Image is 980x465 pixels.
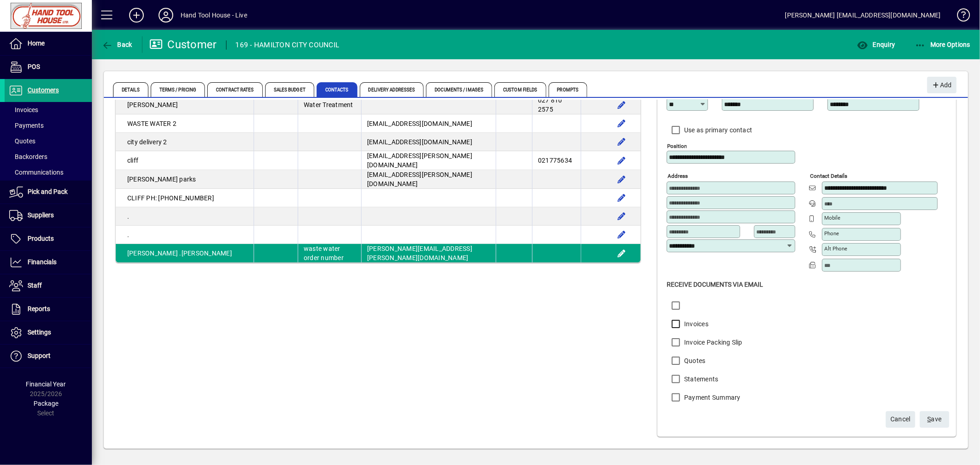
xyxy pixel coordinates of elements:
a: Communications [5,164,92,180]
button: Enquiry [855,36,897,53]
mat-label: Alt Phone [824,245,847,252]
label: Use as primary contact [682,125,753,135]
span: Support [28,352,51,359]
span: [EMAIL_ADDRESS][DOMAIN_NAME] [367,138,472,146]
button: Profile [151,7,181,23]
mat-label: Position [667,143,687,149]
a: Home [5,32,92,55]
a: Invoices [5,102,92,118]
div: Hand Tool House - Live [181,8,247,23]
a: Pick and Pack [5,181,92,204]
span: . [127,213,129,220]
span: Financial Year [26,380,66,388]
div: Customer [149,37,217,52]
button: Add [927,77,957,93]
span: Customers [28,86,59,94]
span: Backorders [9,153,47,160]
span: Sales Budget [265,82,314,97]
span: [EMAIL_ADDRESS][DOMAIN_NAME] [367,120,472,127]
a: Support [5,345,92,368]
div: 169 - HAMILTON CITY COUNCIL [236,38,340,52]
span: Suppliers [28,211,54,219]
span: Invoices [9,106,38,113]
span: city delivery 2 [127,138,167,146]
span: Prompts [549,82,588,97]
span: 021775634 [538,157,572,164]
span: Documents / Images [426,82,492,97]
mat-label: Mobile [824,215,840,221]
span: Products [28,235,54,242]
span: CLIFF PH: [PHONE_NUMBER] [127,194,214,202]
button: More Options [912,36,973,53]
span: [PERSON_NAME] [127,250,178,257]
label: Quotes [682,356,706,365]
span: Staff [28,282,42,289]
label: Statements [682,374,719,384]
a: Payments [5,118,92,133]
span: [PERSON_NAME][EMAIL_ADDRESS][PERSON_NAME][DOMAIN_NAME] [367,245,472,261]
span: Settings [28,329,51,336]
span: Terms / Pricing [151,82,205,97]
a: POS [5,56,92,79]
span: Back [102,41,132,48]
a: Settings [5,321,92,344]
span: [PERSON_NAME] [127,101,178,108]
td: waste water order number [298,244,361,262]
span: Receive Documents Via Email [667,281,763,288]
label: Invoices [682,319,708,329]
a: Backorders [5,149,92,164]
a: Quotes [5,133,92,149]
span: . [127,231,129,238]
span: Cancel [890,412,911,427]
span: Delivery Addresses [360,82,424,97]
span: Add [932,78,952,93]
span: Payments [9,122,44,129]
label: Payment Summary [682,393,741,402]
span: [PERSON_NAME] parks [127,176,196,183]
span: Pick and Pack [28,188,68,195]
span: [EMAIL_ADDRESS][PERSON_NAME][DOMAIN_NAME] [367,171,472,187]
span: cliff [127,157,138,164]
a: Financials [5,251,92,274]
span: Communications [9,169,63,176]
a: Staff [5,274,92,297]
span: Enquiry [857,41,895,48]
span: Financials [28,258,57,266]
span: Contacts [317,82,357,97]
span: Contract Rates [207,82,262,97]
span: ave [928,412,942,427]
span: Home [28,40,45,47]
button: Back [99,36,135,53]
button: Save [920,411,949,428]
label: Invoice Packing Slip [682,338,742,347]
button: Add [122,7,151,23]
span: [EMAIL_ADDRESS][PERSON_NAME][DOMAIN_NAME] [367,152,472,169]
div: [PERSON_NAME] [EMAIL_ADDRESS][DOMAIN_NAME] [785,8,941,23]
span: Details [113,82,148,97]
span: .[PERSON_NAME] [180,250,232,257]
span: POS [28,63,40,70]
span: Custom Fields [494,82,546,97]
a: Suppliers [5,204,92,227]
span: Package [34,400,58,407]
span: More Options [915,41,971,48]
button: Cancel [886,411,915,428]
app-page-header-button: Back [92,36,142,53]
a: Knowledge Base [950,2,969,32]
mat-label: Phone [824,230,839,237]
td: Water Treatment [298,96,361,114]
span: S [928,415,931,423]
span: WASTE WATER 2 [127,120,176,127]
a: Reports [5,298,92,321]
span: Reports [28,305,50,312]
a: Products [5,227,92,250]
span: Quotes [9,137,35,145]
